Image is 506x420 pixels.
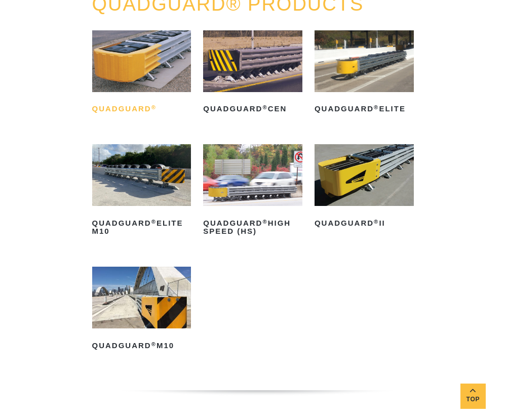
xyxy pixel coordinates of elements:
sup: ® [262,219,267,225]
a: QuadGuard®Elite [315,30,414,117]
a: QuadGuard® [92,30,191,117]
h2: QuadGuard [92,101,191,117]
a: QuadGuard®High Speed (HS) [203,144,302,239]
sup: ® [262,104,267,110]
sup: ® [151,104,157,110]
h2: QuadGuard Elite M10 [92,215,191,239]
span: Top [460,394,486,405]
a: QuadGuard®Elite M10 [92,144,191,239]
a: Top [460,384,486,409]
a: QuadGuard®CEN [203,30,302,117]
h2: QuadGuard CEN [203,101,302,117]
sup: ® [151,341,157,347]
h2: QuadGuard M10 [92,338,191,354]
h2: QuadGuard II [315,215,414,231]
sup: ® [374,104,379,110]
a: QuadGuard®M10 [92,267,191,354]
sup: ® [374,219,379,225]
sup: ® [151,219,157,225]
h2: QuadGuard High Speed (HS) [203,215,302,239]
a: QuadGuard®II [315,144,414,231]
h2: QuadGuard Elite [315,101,414,117]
